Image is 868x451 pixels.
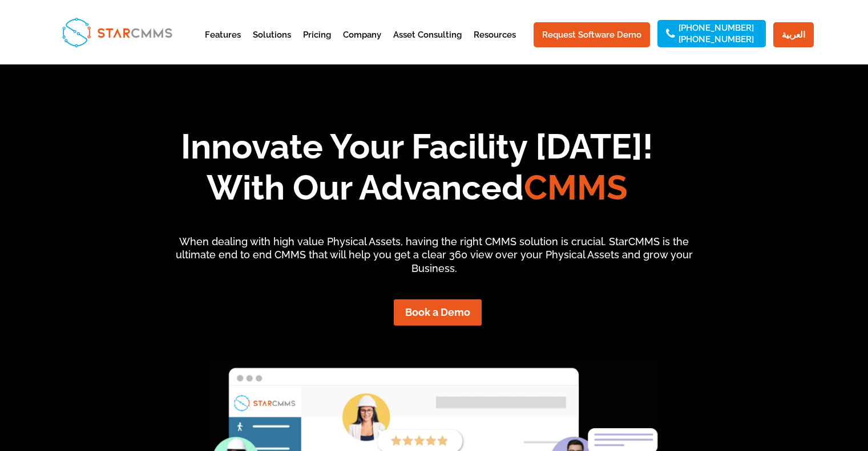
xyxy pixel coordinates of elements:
[343,31,381,59] a: Company
[57,13,177,52] img: StarCMMS
[678,328,868,451] iframe: Chat Widget
[303,31,331,59] a: Pricing
[679,35,754,43] a: [PHONE_NUMBER]
[205,31,241,59] a: Features
[393,31,462,59] a: Asset Consulting
[534,22,650,47] a: Request Software Demo
[21,126,813,214] h1: Innovate Your Facility [DATE]! With Our Advanced
[679,24,754,32] a: [PHONE_NUMBER]
[394,299,482,325] a: Book a Demo
[524,168,628,208] span: CMMS
[165,235,703,275] p: When dealing with high value Physical Assets, having the right CMMS solution is crucial. StarCMMS...
[253,31,291,59] a: Solutions
[474,31,516,59] a: Resources
[773,22,814,47] a: العربية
